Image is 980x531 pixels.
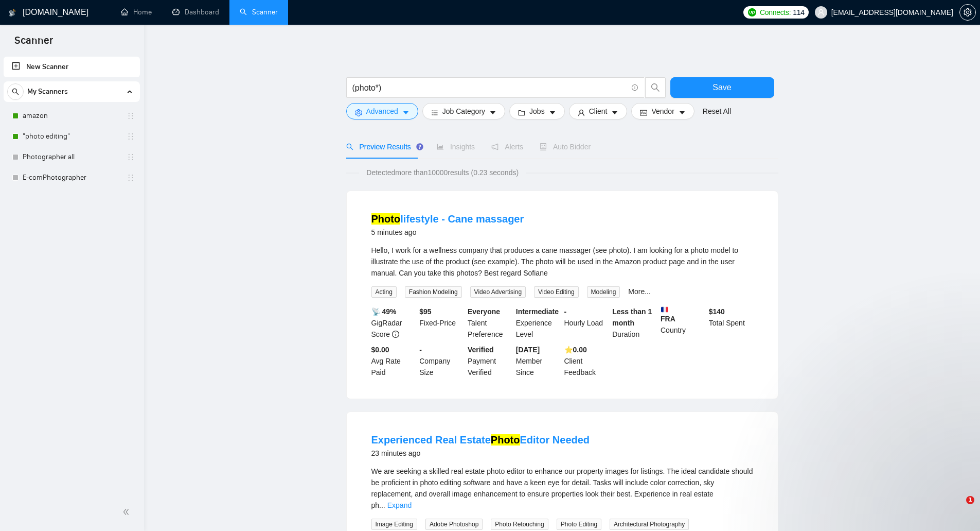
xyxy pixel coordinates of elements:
a: Photolifestyle - Cane massager [371,213,524,225]
div: GigRadar Score [369,306,418,340]
mark: Photo [371,213,401,225]
a: Experienced Real EstatePhotoEditor Needed [371,434,590,446]
a: Reset All [703,106,731,117]
div: Total Spent [707,306,755,340]
span: info-circle [632,84,638,91]
span: caret-down [611,109,618,116]
span: Architectural Photography [610,519,689,530]
button: search [7,83,24,100]
span: Vendor [651,106,674,117]
span: Preview Results [346,143,420,151]
span: Image Editing [371,519,417,530]
button: barsJob Categorycaret-down [422,103,505,119]
div: Company Size [417,344,466,378]
span: ... [379,501,385,509]
li: New Scanner [4,57,140,77]
b: $0.00 [371,346,389,354]
b: Less than 1 month [612,307,652,327]
span: Save [712,81,731,94]
span: setting [355,109,362,116]
span: holder [127,174,135,182]
span: Acting [371,286,397,298]
b: - [564,307,567,316]
span: caret-down [489,109,496,116]
li: My Scanners [4,81,140,188]
button: folderJobscaret-down [509,103,565,119]
div: 23 minutes ago [371,447,590,459]
span: idcard [640,109,647,116]
b: Everyone [468,307,500,316]
button: Save [670,77,774,98]
span: Video Advertising [470,286,526,298]
span: Scanner [6,33,61,55]
b: ⭐️ 0.00 [564,346,587,354]
div: Experience Level [514,306,562,340]
button: userClientcaret-down [569,103,628,119]
span: Photo Retouching [491,519,548,530]
b: Verified [468,346,494,354]
span: Alerts [491,143,523,151]
span: 114 [793,7,804,18]
div: Talent Preference [466,306,514,340]
span: We are seeking a skilled real estate photo editor to enhance our property images for listings. Th... [371,467,753,509]
a: New Scanner [12,57,132,77]
span: Modeling [587,286,620,298]
span: Auto Bidder [540,143,591,151]
span: Advanced [366,106,398,117]
a: Expand [387,501,412,509]
span: bars [431,109,438,116]
span: Job Category [442,106,485,117]
input: Search Freelance Jobs... [352,81,627,94]
a: "photo editing" [23,126,120,147]
div: We are seeking a skilled real estate photo editor to enhance our property images for listings. Th... [371,466,753,511]
span: double-left [122,507,133,517]
span: holder [127,153,135,161]
span: holder [127,112,135,120]
span: Insights [437,143,475,151]
span: setting [960,8,975,16]
a: E-comPhotographer [23,167,120,188]
span: caret-down [679,109,686,116]
span: robot [540,143,547,150]
b: FRA [661,306,705,323]
span: user [578,109,585,116]
a: homeHome [121,8,152,16]
span: caret-down [402,109,409,116]
span: folder [518,109,525,116]
b: 📡 49% [371,307,397,316]
b: $ 95 [419,307,431,316]
iframe: Intercom live chat [945,496,970,521]
button: settingAdvancedcaret-down [346,103,418,119]
a: setting [959,8,976,16]
div: 5 minutes ago [371,226,524,238]
a: Photographer all [23,147,120,167]
a: More... [628,287,651,296]
span: area-chart [437,143,444,150]
div: Client Feedback [562,344,611,378]
button: idcardVendorcaret-down [631,103,694,119]
span: info-circle [392,331,399,338]
a: searchScanner [240,8,278,16]
b: $ 140 [709,307,725,316]
b: Intermediate [516,307,559,316]
span: holder [127,132,135,141]
span: search [346,143,353,150]
span: Video Editing [534,286,579,298]
a: amazon [23,106,120,126]
div: Duration [610,306,658,340]
div: Country [658,306,707,340]
div: Hourly Load [562,306,611,340]
span: Adobe Photoshop [425,519,483,530]
div: Fixed-Price [417,306,466,340]
div: Hello, I work for a wellness company that produces a cane massager (see photo). I am looking for ... [371,245,753,279]
img: upwork-logo.png [748,8,756,16]
span: Connects: [760,7,791,18]
span: 1 [966,496,974,504]
mark: Photo [491,434,520,446]
div: Member Since [514,344,562,378]
span: search [646,83,665,92]
span: notification [491,143,498,150]
img: 🇫🇷 [661,306,668,313]
span: search [8,88,23,95]
div: Payment Verified [466,344,514,378]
